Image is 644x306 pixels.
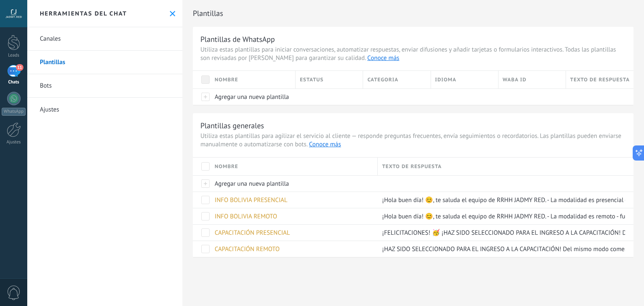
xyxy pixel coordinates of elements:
a: Conoce más [309,140,341,148]
span: INFO BOLIVIA PRESENCIAL [215,196,288,204]
div: Nombre [210,71,295,88]
span: Utiliza estas plantillas para agilizar el servicio al cliente — responde preguntas frecuentes, en... [200,132,626,149]
div: ¡Hola buen día! 😊, te saluda el equipo de RRHH JADMY RED. - La modalidad es remoto - full time (B... [378,208,625,224]
h2: Plantillas [193,5,634,22]
div: Texto de respuesta [378,158,634,175]
span: 11 [16,64,23,71]
h3: Plantillas de WhatsApp [200,34,626,44]
div: ¡HAZ SIDO SELECCIONADO PARA EL INGRESO A LA CAPACITACIÓN! Del mismo modo comentarte que la capaci... [378,241,625,257]
div: Ajustes [2,140,26,145]
span: Agregar una nueva plantilla [215,93,289,101]
span: CAPACITACIÓN PRESENCIAL [215,229,290,237]
div: WABA ID [499,71,566,88]
span: Agregar una nueva plantilla [215,180,289,188]
h3: Plantillas generales [200,121,626,130]
div: Texto de respuesta [566,71,634,88]
span: CAPACITACIÓN REMOTO [215,245,280,253]
a: Bots [27,74,182,98]
div: Nombre [210,158,377,175]
a: Canales [27,27,182,51]
a: Ajustes [27,98,182,121]
div: Categoria [363,71,430,88]
a: Plantillas [27,51,182,74]
div: Idioma [431,71,498,88]
div: WhatsApp [2,108,26,116]
div: Estatus [296,71,363,88]
span: INFO BOLIVIA REMOTO [215,213,277,220]
div: ¡Hola buen día! 😊, te saluda el equipo de RRHH JADMY RED. - La modalidad es presencial - full tim... [378,192,625,208]
div: ¡FELICITACIONES! 🥳 ¡HAZ SIDO SELECCIONADO PARA EL INGRESO A LA CAPACITACIÓN! Del mismo modo comen... [378,225,625,241]
a: Conoce más [367,54,399,62]
span: Utiliza estas plantillas para iniciar conversaciones, automatizar respuestas, enviar difusiones y... [200,46,626,62]
h2: Herramientas del chat [40,10,127,17]
div: Leads [2,53,26,58]
div: Chats [2,80,26,85]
